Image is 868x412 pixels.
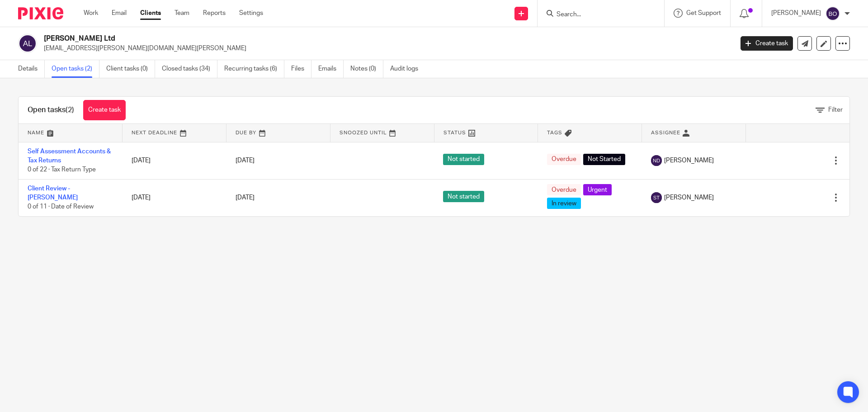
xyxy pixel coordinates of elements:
[162,60,217,78] a: Closed tasks (34)
[583,154,625,165] span: Not Started
[28,185,78,201] a: Client Review - [PERSON_NAME]
[350,60,383,78] a: Notes (0)
[664,193,714,202] span: [PERSON_NAME]
[203,9,226,18] a: Reports
[52,60,99,78] a: Open tasks (2)
[443,191,484,202] span: Not started
[83,100,126,120] a: Create task
[826,6,840,21] img: svg%3E
[741,36,793,51] a: Create task
[28,204,94,210] span: 0 of 11 · Date of Review
[686,10,721,16] span: Get Support
[44,34,590,43] h2: [PERSON_NAME] Ltd
[547,184,581,195] span: Overdue
[556,11,637,19] input: Search
[651,155,662,166] img: svg%3E
[236,194,255,201] span: [DATE]
[18,60,45,78] a: Details
[443,130,466,135] span: Status
[66,106,74,114] span: (2)
[123,142,226,179] td: [DATE]
[318,60,344,78] a: Emails
[547,154,581,165] span: Overdue
[340,130,387,135] span: Snoozed Until
[224,60,284,78] a: Recurring tasks (6)
[583,184,612,195] span: Urgent
[443,154,484,165] span: Not started
[106,60,155,78] a: Client tasks (0)
[390,60,425,78] a: Audit logs
[140,9,161,18] a: Clients
[771,9,821,18] p: [PERSON_NAME]
[236,157,255,164] span: [DATE]
[547,198,581,209] span: In review
[28,166,96,173] span: 0 of 22 · Tax Return Type
[123,179,226,216] td: [DATE]
[664,156,714,165] span: [PERSON_NAME]
[44,44,727,53] p: [EMAIL_ADDRESS][PERSON_NAME][DOMAIN_NAME][PERSON_NAME]
[18,34,37,53] img: svg%3E
[239,9,263,18] a: Settings
[18,7,63,19] img: Pixie
[547,130,562,135] span: Tags
[112,9,127,18] a: Email
[175,9,189,18] a: Team
[84,9,98,18] a: Work
[651,192,662,203] img: svg%3E
[291,60,311,78] a: Files
[828,107,843,113] span: Filter
[28,105,74,115] h1: Open tasks
[28,148,111,164] a: Self Assessment Accounts & Tax Returns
